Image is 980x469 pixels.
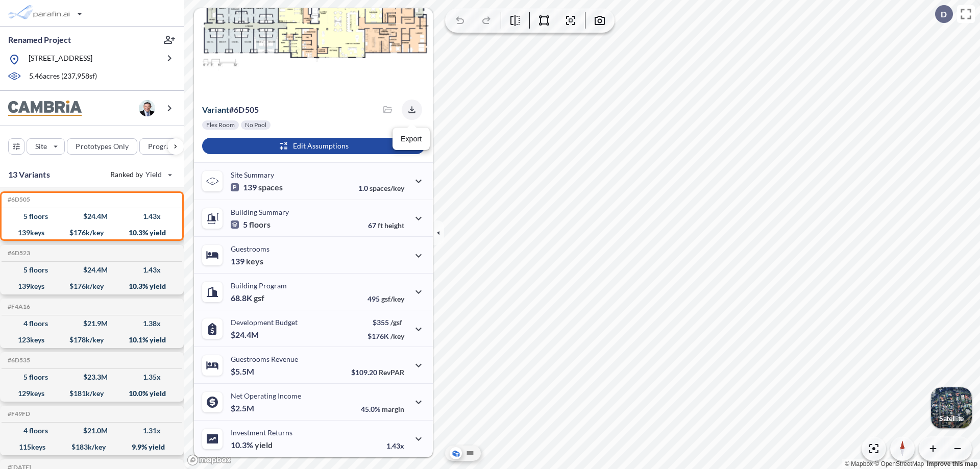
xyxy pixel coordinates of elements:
[464,447,476,459] button: Site Plan
[139,100,155,116] img: user logo
[231,281,287,290] p: Building Program
[102,166,179,183] button: Ranked by Yield
[845,460,873,467] a: Mapbox
[231,391,301,400] p: Net Operating Income
[202,105,229,114] span: Variant
[231,330,260,340] p: $24.4M
[6,250,30,257] h5: Click to copy the code
[29,71,97,82] p: 5.46 acres ( 237,958 sf)
[76,141,129,152] p: Prototypes Only
[231,170,274,179] p: Site Summary
[67,138,137,155] button: Prototypes Only
[381,294,404,303] span: gsf/key
[231,428,292,437] p: Investment Returns
[8,34,71,45] p: Renamed Project
[231,219,271,230] p: 5
[246,256,263,266] span: keys
[401,134,422,144] p: Export
[361,405,404,413] p: 45.0%
[293,141,349,151] p: Edit Assumptions
[231,244,269,253] p: Guestrooms
[384,221,404,230] span: height
[148,141,177,152] p: Program
[390,318,402,327] span: /gsf
[379,368,404,377] span: RevPAR
[450,447,462,459] button: Aerial View
[254,293,264,303] span: gsf
[231,293,264,303] p: 68.8K
[939,414,964,423] p: Satellite
[386,441,404,450] p: 1.43x
[231,440,273,450] p: 10.3%
[187,454,232,466] a: Mapbox homepage
[370,184,404,192] span: spaces/key
[231,256,263,266] p: 139
[231,403,256,413] p: $2.5M
[941,10,947,19] p: D
[927,460,977,467] a: Improve this map
[8,168,50,181] p: 13 Variants
[8,101,82,116] img: BrandImage
[255,440,273,450] span: yield
[202,105,259,115] p: # 6d505
[231,318,298,327] p: Development Budget
[35,141,47,152] p: Site
[6,196,30,203] h5: Click to copy the code
[351,368,404,377] p: $109.20
[231,366,256,377] p: $5.5M
[145,169,162,180] span: Yield
[231,355,298,363] p: Guestrooms Revenue
[367,318,404,327] p: $355
[206,121,235,129] p: Flex Room
[6,303,30,310] h5: Click to copy the code
[6,357,30,364] h5: Click to copy the code
[931,387,972,428] img: Switcher Image
[202,138,425,154] button: Edit Assumptions
[378,221,383,230] span: ft
[931,387,972,428] button: Switcher ImageSatellite
[367,332,404,340] p: $176K
[382,405,404,413] span: margin
[368,221,404,230] p: 67
[245,121,266,129] p: No Pool
[258,182,283,192] span: spaces
[27,138,65,155] button: Site
[6,410,30,417] h5: Click to copy the code
[231,182,283,192] p: 139
[29,53,92,66] p: [STREET_ADDRESS]
[139,138,194,155] button: Program
[231,208,289,216] p: Building Summary
[874,460,924,467] a: OpenStreetMap
[367,294,404,303] p: 495
[358,184,404,192] p: 1.0
[390,332,404,340] span: /key
[249,219,271,230] span: floors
